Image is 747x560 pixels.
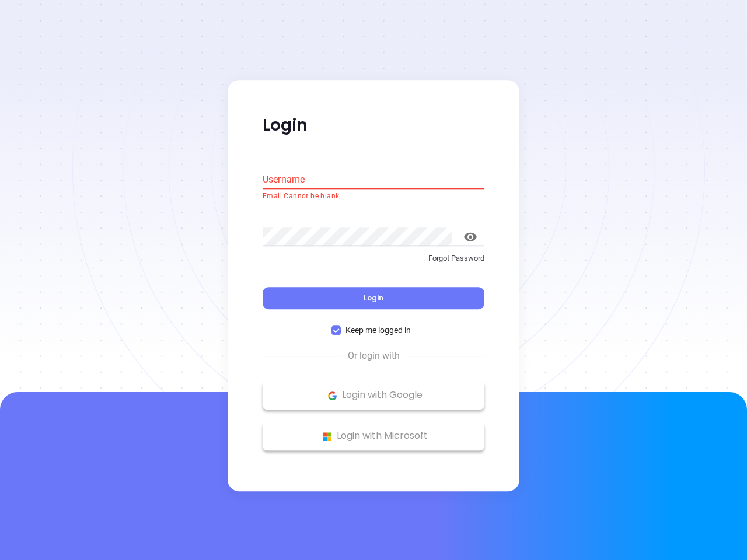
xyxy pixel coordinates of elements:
span: Keep me logged in [341,324,416,337]
button: Microsoft Logo Login with Microsoft [263,422,484,451]
p: Forgot Password [263,253,484,264]
img: Microsoft Logo [320,429,334,444]
span: Or login with [342,349,406,363]
p: Login with Google [268,387,479,404]
button: Login [263,288,484,310]
button: Google Logo Login with Google [263,381,484,410]
p: Login [263,115,484,136]
button: toggle password visibility [456,223,484,251]
a: Forgot Password [263,253,484,274]
img: Google Logo [325,388,340,403]
span: Login [364,293,383,303]
p: Login with Microsoft [268,428,479,445]
p: Email Cannot be blank [263,191,484,202]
